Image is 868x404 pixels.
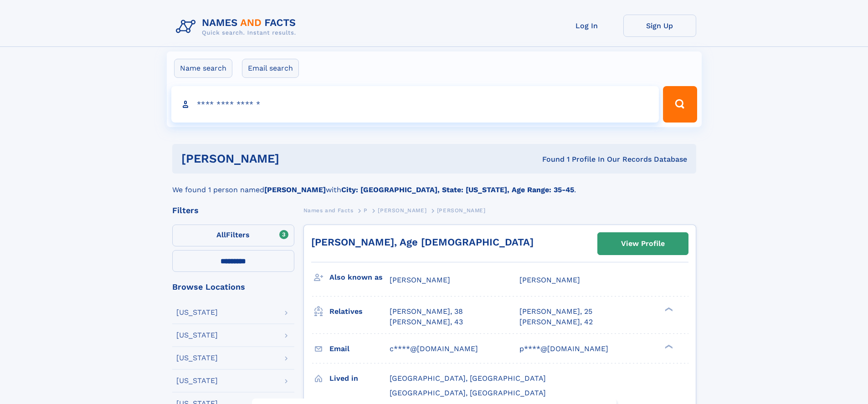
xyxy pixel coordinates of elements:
[329,270,390,285] h3: Also known as
[329,304,390,319] h3: Relatives
[176,377,218,384] div: [US_STATE]
[216,230,226,239] span: All
[303,205,354,216] a: Names and Facts
[341,185,574,194] b: City: [GEOGRAPHIC_DATA], State: [US_STATE], Age Range: 35-45
[174,59,232,78] label: Name search
[171,86,659,123] input: search input
[663,307,673,312] div: ❯
[437,207,486,214] span: [PERSON_NAME]
[172,206,294,215] div: Filters
[390,307,463,317] a: [PERSON_NAME], 38
[598,233,688,255] a: View Profile
[176,332,218,339] div: [US_STATE]
[242,59,299,78] label: Email search
[172,174,696,195] div: We found 1 person named with .
[364,207,368,214] span: P
[390,389,546,397] span: [GEOGRAPHIC_DATA], [GEOGRAPHIC_DATA]
[329,371,390,386] h3: Lived in
[519,317,593,327] a: [PERSON_NAME], 42
[176,354,218,362] div: [US_STATE]
[411,154,687,164] div: Found 1 Profile In Our Records Database
[176,309,218,316] div: [US_STATE]
[390,317,463,327] a: [PERSON_NAME], 43
[364,205,368,216] a: P
[621,233,665,254] div: View Profile
[378,205,426,216] a: [PERSON_NAME]
[172,15,303,39] img: Logo Names and Facts
[519,307,592,317] a: [PERSON_NAME], 25
[663,343,673,349] div: ❯
[663,86,697,123] button: Search Button
[390,276,450,284] span: [PERSON_NAME]
[378,207,426,214] span: [PERSON_NAME]
[550,15,623,37] a: Log In
[172,283,294,291] div: Browse Locations
[329,341,390,357] h3: Email
[264,185,326,194] b: [PERSON_NAME]
[172,225,294,246] label: Filters
[519,276,580,284] span: [PERSON_NAME]
[390,374,546,383] span: [GEOGRAPHIC_DATA], [GEOGRAPHIC_DATA]
[311,236,534,248] a: [PERSON_NAME], Age [DEMOGRAPHIC_DATA]
[623,15,696,37] a: Sign Up
[181,153,411,164] h1: [PERSON_NAME]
